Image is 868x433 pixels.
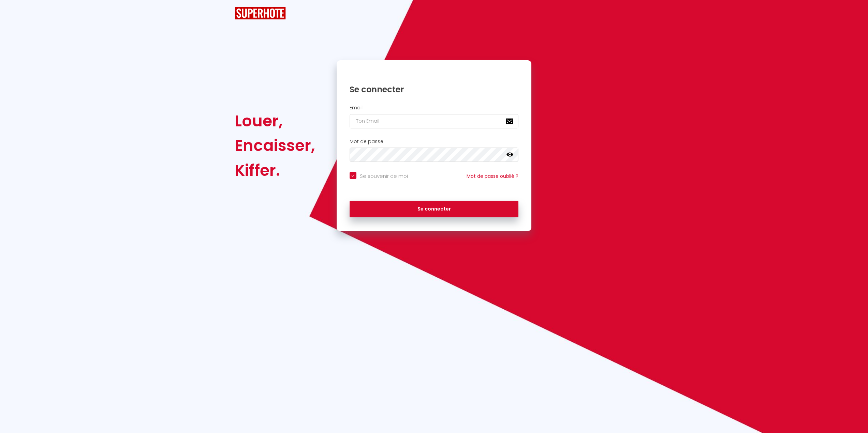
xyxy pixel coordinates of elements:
[235,133,315,158] div: Encaisser,
[350,114,519,128] input: Ton Email
[467,173,518,180] a: Mot de passe oublié ?
[350,139,519,144] h2: Mot de passe
[350,105,519,111] h2: Email
[350,201,519,218] button: Se connecter
[235,158,315,183] div: Kiffer.
[235,7,286,19] img: SuperHote logo
[235,109,315,133] div: Louer,
[350,84,519,95] h1: Se connecter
